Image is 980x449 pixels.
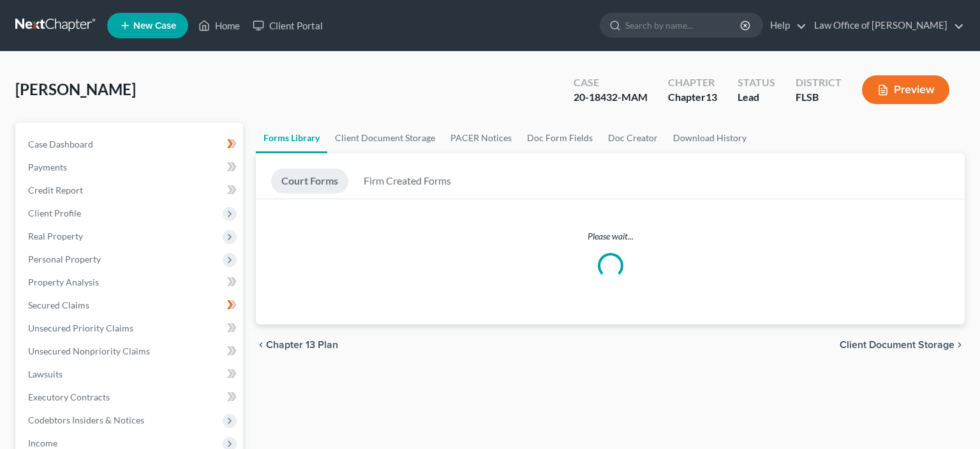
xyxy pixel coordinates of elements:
div: Chapter [668,90,717,105]
a: Forms Library [256,123,327,153]
span: [PERSON_NAME] [15,80,136,98]
span: 13 [706,91,717,103]
button: chevron_left Chapter 13 Plan [256,340,338,350]
span: Executory Contracts [28,392,110,402]
a: Law Office of [PERSON_NAME] [808,14,964,37]
span: Personal Property [28,254,101,264]
a: Help [764,14,806,37]
span: Client Profile [28,208,81,218]
a: Unsecured Priority Claims [18,317,243,340]
div: 20-18432-MAM [574,90,648,105]
a: Unsecured Nonpriority Claims [18,340,243,363]
a: Client Document Storage [327,123,443,153]
span: Client Document Storage [840,340,954,350]
a: Property Analysis [18,271,243,294]
div: Status [738,75,775,90]
span: Real Property [28,231,83,241]
a: Case Dashboard [18,133,243,156]
a: Doc Form Fields [519,123,600,153]
p: Please wait... [256,230,965,243]
a: PACER Notices [443,123,519,153]
span: Property Analysis [28,277,99,287]
a: Payments [18,156,243,179]
button: Client Document Storage chevron_right [840,340,965,350]
span: Secured Claims [28,300,89,310]
span: Unsecured Priority Claims [28,323,133,333]
a: Executory Contracts [18,386,243,409]
span: Payments [28,162,67,172]
button: Preview [862,75,949,104]
span: Lawsuits [28,369,63,379]
span: Codebtors Insiders & Notices [28,415,144,425]
span: Credit Report [28,185,83,195]
span: Case Dashboard [28,139,93,149]
i: chevron_right [954,340,965,350]
a: Client Portal [246,14,329,37]
div: Lead [738,90,775,105]
span: Chapter 13 Plan [266,340,338,350]
span: New Case [133,21,176,31]
a: Credit Report [18,179,243,202]
a: Firm Created Forms [353,169,461,194]
a: Court Forms [271,169,348,194]
a: Doc Creator [600,123,665,153]
div: District [796,75,842,90]
div: FLSB [796,90,842,105]
a: Lawsuits [18,363,243,386]
div: Chapter [668,75,717,90]
a: Secured Claims [18,294,243,317]
a: Home [192,14,246,37]
a: Download History [665,123,754,153]
span: Unsecured Nonpriority Claims [28,346,150,356]
i: chevron_left [256,340,266,350]
input: Search by name... [625,13,742,37]
div: Case [574,75,648,90]
span: Income [28,438,57,448]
